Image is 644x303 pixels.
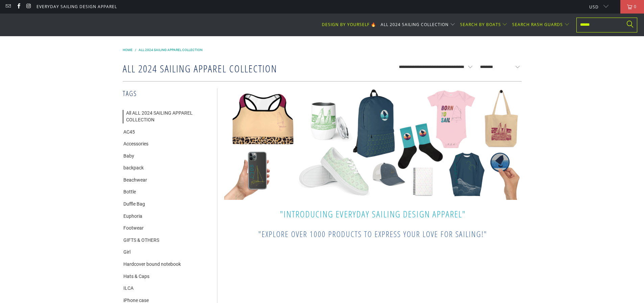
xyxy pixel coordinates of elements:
[589,4,599,10] span: USD
[381,22,449,27] span: ALL 2024 SAILING COLLECTION
[123,237,159,244] a: GIFTS & OTHERS
[123,60,319,76] h1: ALL 2024 SAILING APPAREL COLLECTION
[26,4,31,9] a: Boatbranding on Instagram
[37,3,117,10] a: Everyday Sailing Design Apparel
[123,273,149,280] a: Hats & Caps
[123,48,133,52] a: Home
[123,213,142,220] a: Euphoria
[5,4,11,9] a: Email Boatbranding
[460,17,508,33] summary: SEARCH BY BOATS
[123,285,134,292] a: ILCA
[123,201,145,208] a: Duffle Bag
[123,189,136,195] a: Bottle
[135,48,136,52] span: /
[139,48,202,52] a: ALL 2024 SAILING APPAREL COLLECTION
[322,17,570,33] nav: Translation missing: en.navigation.header.main_nav
[381,17,455,33] summary: ALL 2024 SAILING COLLECTION
[123,129,135,136] a: AC45
[123,249,130,256] a: Girl
[322,17,376,33] a: DESIGN BY YOURSELF 🔥
[123,225,144,232] a: Footwear
[512,22,563,27] span: SEARCH RASH GUARDS
[123,110,193,123] a: All ALL 2024 SAILING APPAREL COLLECTION
[280,208,466,220] span: "Introducing Everyday Sailing Design Apparel"
[322,22,376,27] span: DESIGN BY YOURSELF 🔥
[460,22,501,27] span: SEARCH BY BOATS
[512,17,570,33] summary: SEARCH RASH GUARDS
[123,261,181,268] a: Hardcover bound notebook
[123,177,147,184] a: Beachwear
[123,141,148,147] a: Accessories
[123,153,134,160] a: Baby
[15,4,21,9] a: Boatbranding on Facebook
[258,228,487,239] span: "Explore Over 1000 Products to Express Your Love for Sailing!"
[123,165,144,171] a: backpack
